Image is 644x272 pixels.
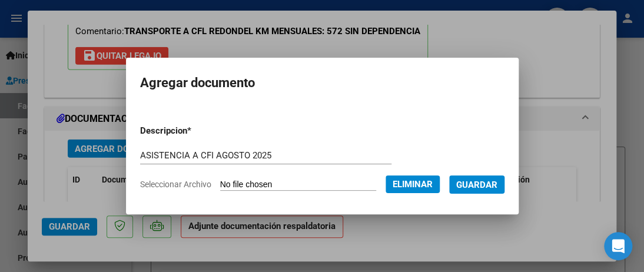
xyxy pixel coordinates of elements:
[604,232,632,260] div: Open Intercom Messenger
[449,175,504,194] button: Guardar
[140,72,504,94] h2: Agregar documento
[386,175,440,193] button: Eliminar
[140,124,250,138] p: Descripcion
[140,180,211,189] span: Seleccionar Archivo
[456,180,497,190] span: Guardar
[393,179,433,190] span: Eliminar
